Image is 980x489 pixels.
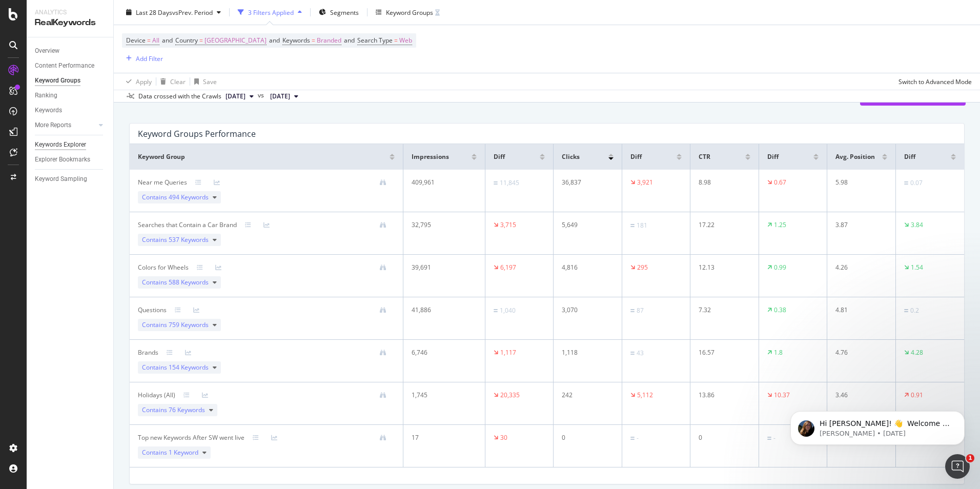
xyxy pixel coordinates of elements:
[386,8,433,16] div: Keyword Groups
[494,181,498,185] img: Equal
[774,220,786,230] div: 1.25
[169,320,209,329] span: 759 Keywords
[894,73,972,90] button: Switch to Advanced Mode
[637,263,648,272] div: 295
[258,91,266,100] span: vs
[500,348,516,357] div: 1,117
[966,454,974,462] span: 1
[412,152,449,161] span: Impressions
[169,193,209,201] span: 494 Keywords
[147,36,151,45] span: =
[562,152,580,161] span: Clicks
[630,352,635,355] img: Equal
[500,178,519,188] div: 11,845
[136,8,172,16] span: Last 28 Days
[190,73,217,90] button: Save
[773,434,775,443] div: -
[169,363,209,372] span: 154 Keywords
[774,391,790,400] div: 10.37
[156,73,186,90] button: Clear
[169,405,205,414] span: 76 Keywords
[269,36,280,45] span: and
[35,105,106,116] a: Keywords
[835,220,882,230] div: 3.87
[699,263,745,272] div: 12.13
[35,90,57,101] div: Ranking
[142,363,209,372] span: Contains
[312,36,315,45] span: =
[500,263,516,272] div: 6,197
[494,309,498,312] img: Equal
[562,391,608,400] div: 242
[494,152,505,161] span: Diff
[774,263,786,272] div: 0.99
[911,263,923,272] div: 1.54
[911,220,923,230] div: 3.84
[904,181,908,185] img: Equal
[699,220,745,230] div: 17.22
[412,305,470,315] div: 41,886
[630,309,635,312] img: Equal
[142,235,209,244] span: Contains
[138,348,158,357] div: Brands
[35,75,80,86] div: Keyword Groups
[344,36,355,45] span: and
[412,391,470,400] div: 1,745
[774,305,786,315] div: 0.38
[500,391,520,400] div: 20,335
[35,60,94,71] div: Content Performance
[412,220,470,230] div: 32,795
[637,178,653,187] div: 3,921
[637,349,644,358] div: 43
[142,320,209,330] span: Contains
[910,306,919,315] div: 0.2
[270,92,290,101] span: 2025 Sep. 8th
[899,77,972,86] div: Switch to Advanced Mode
[330,8,359,16] span: Segments
[835,152,875,161] span: Avg. Position
[169,235,209,244] span: 537 Keywords
[317,33,341,48] span: Branded
[562,220,608,230] div: 5,649
[412,178,470,187] div: 409,961
[138,433,244,442] div: Top new Keywords After SW went live
[138,391,175,400] div: Holidays (All)
[835,305,882,315] div: 4.81
[35,60,106,71] a: Content Performance
[35,120,71,131] div: More Reports
[122,73,152,90] button: Apply
[767,437,771,440] img: Equal
[126,36,146,45] span: Device
[637,221,647,230] div: 181
[835,263,882,272] div: 4.26
[35,17,105,29] div: RealKeywords
[203,77,217,86] div: Save
[637,434,639,443] div: -
[138,305,167,315] div: Questions
[637,391,653,400] div: 5,112
[138,220,237,230] div: Searches that Contain a Car Brand
[904,309,908,312] img: Equal
[500,433,507,442] div: 30
[412,263,470,272] div: 39,691
[170,77,186,86] div: Clear
[562,433,608,442] div: 0
[122,4,225,21] button: Last 28 DaysvsPrev. Period
[699,178,745,187] div: 8.98
[162,36,173,45] span: and
[142,278,209,287] span: Contains
[266,90,302,103] button: [DATE]
[562,348,608,357] div: 1,118
[282,36,310,45] span: Keywords
[35,139,86,150] div: Keywords Explorer
[169,448,198,457] span: 1 Keyword
[630,224,635,227] img: Equal
[45,30,177,89] span: Hi [PERSON_NAME]! 👋 Welcome to Botify chat support! Have a question? Reply to this message and ou...
[199,36,203,45] span: =
[835,178,882,187] div: 5.98
[35,154,90,165] div: Explorer Bookmarks
[136,54,163,63] div: Add Filter
[175,36,198,45] span: Country
[35,174,106,185] a: Keyword Sampling
[35,105,62,116] div: Keywords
